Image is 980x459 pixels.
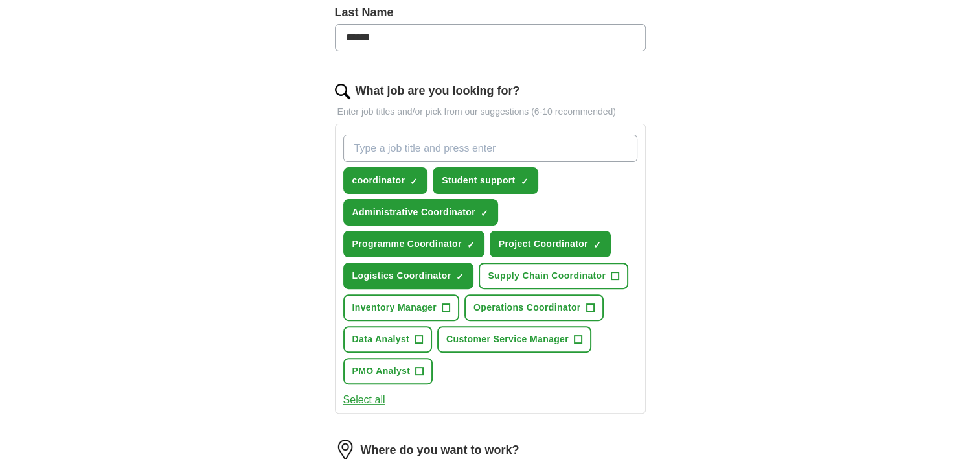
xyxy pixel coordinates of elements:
[343,199,498,226] button: Administrative Coordinator✓
[352,237,462,251] span: Programme Coordinator
[343,294,459,321] button: Inventory Manager
[361,441,519,459] label: Where do you want to work?
[343,392,385,408] button: Select all
[479,263,628,289] button: Supply Chain Coordinator
[352,301,437,314] span: Inventory Manager
[446,333,569,346] span: Customer Service Manager
[521,176,529,187] span: ✓
[356,82,520,100] label: What job are you looking for?
[343,263,474,289] button: Logistics Coordinator✓
[352,333,410,346] span: Data Analyst
[593,240,601,250] span: ✓
[343,358,433,384] button: PMO Analyst
[335,4,646,21] label: Last Name
[343,231,484,257] button: Programme Coordinator✓
[352,364,411,378] span: PMO Analyst
[343,135,637,162] input: Type a job title and press enter
[456,272,464,282] span: ✓
[352,206,475,219] span: Administrative Coordinator
[464,294,604,321] button: Operations Coordinator
[437,326,591,353] button: Customer Service Manager
[473,301,581,314] span: Operations Coordinator
[343,167,428,194] button: coordinator✓
[442,174,515,187] span: Student support
[352,269,451,283] span: Logistics Coordinator
[343,326,433,353] button: Data Analyst
[335,84,350,99] img: search.png
[488,269,606,283] span: Supply Chain Coordinator
[481,208,488,218] span: ✓
[467,240,475,250] span: ✓
[352,174,405,187] span: coordinator
[499,237,588,251] span: Project Coordinator
[433,167,538,194] button: Student support✓
[335,105,646,119] p: Enter job titles and/or pick from our suggestions (6-10 recommended)
[410,176,418,187] span: ✓
[490,231,611,257] button: Project Coordinator✓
